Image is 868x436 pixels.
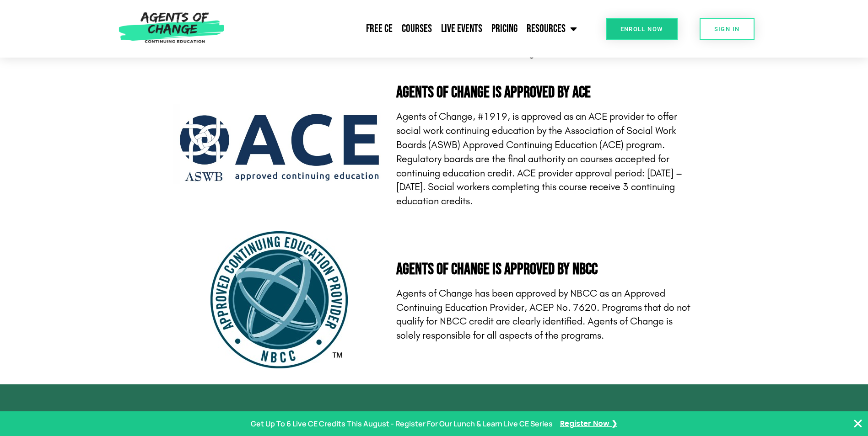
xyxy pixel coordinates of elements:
[437,17,487,40] a: Live Events
[396,110,695,208] p: Agents of Change, #1919, is approved as an ACE provider to offer social work continuing education...
[396,287,695,343] p: Agents of Change has been approved by NBCC as an Approved Continuing Education Provider, ACEP No....
[560,417,617,431] a: Register Now ❯
[522,17,582,40] a: Resources
[606,18,678,40] a: Enroll Now
[487,17,522,40] a: Pricing
[397,17,437,40] a: Courses
[229,17,582,40] nav: Menu
[620,26,663,32] span: Enroll Now
[700,18,755,40] a: SIGN IN
[391,47,491,58] a: Join the course for free
[251,417,553,431] p: Get Up To 6 Live CE Credits This August - Register For Our Lunch & Learn Live CE Series
[396,261,695,277] h4: Agents of Change is Approved by NBCC
[361,17,397,40] a: Free CE
[714,26,740,32] span: SIGN IN
[852,418,863,429] button: Close Banner
[396,85,695,101] h4: Agents of Change is Approved by ACE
